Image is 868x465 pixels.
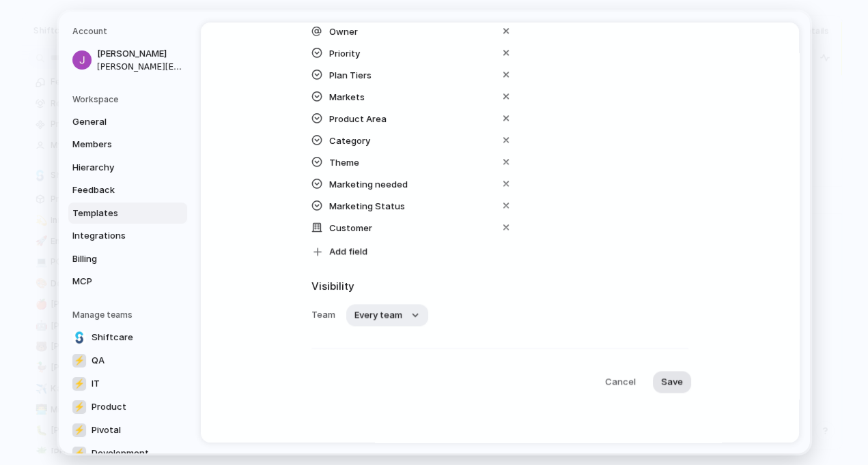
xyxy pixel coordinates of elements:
span: General [72,115,160,129]
span: Hierarchy [72,161,160,175]
span: Integrations [72,229,160,243]
h5: Manage teams [72,309,187,321]
span: Product [92,400,126,414]
span: Feedback [72,183,160,197]
span: QA [92,354,104,367]
span: Add field [329,245,367,258]
div: ⚡ [72,377,86,391]
a: [PERSON_NAME][PERSON_NAME][EMAIL_ADDRESS][PERSON_NAME][DOMAIN_NAME] [68,43,187,77]
span: Theme [329,157,359,168]
span: [PERSON_NAME] [97,47,184,61]
span: Priority [329,48,360,59]
span: IT [92,377,100,391]
span: Marketing needed [329,179,408,190]
span: Shiftcare [92,331,133,344]
span: Billing [72,252,160,266]
div: ⚡ [72,447,86,460]
a: Integrations [68,225,187,247]
span: Save [661,375,683,389]
div: ⚡ [72,400,86,414]
span: Owner [329,26,358,37]
span: Pivotal [92,423,121,437]
h5: Workspace [72,93,187,106]
a: Billing [68,248,187,270]
h5: Account [72,25,187,37]
div: ⚡ [72,423,86,437]
a: ⚡IT [68,373,187,395]
span: Category [329,135,370,146]
span: Marketing Status [329,200,405,211]
span: Visibility [311,279,688,295]
div: ⚡ [72,354,86,367]
button: Every team [346,304,428,326]
a: Templates [68,202,187,224]
span: Customer [329,222,372,233]
span: Cancel [604,375,635,389]
span: Team [311,308,335,322]
a: Members [68,134,187,155]
a: General [68,111,187,133]
a: MCP [68,271,187,292]
span: [PERSON_NAME][EMAIL_ADDRESS][PERSON_NAME][DOMAIN_NAME] [97,61,184,73]
span: Templates [72,207,160,220]
span: Markets [329,91,365,102]
span: Product Area [329,113,387,124]
span: MCP [72,275,160,288]
button: Save [653,371,691,393]
span: Every team [354,308,402,322]
a: Feedback [68,179,187,201]
a: Hierarchy [68,157,187,179]
span: Plan Tiers [329,70,372,80]
button: Add field [303,241,378,262]
a: ⚡Pivotal [68,419,187,441]
a: Shiftcare [68,327,187,348]
a: ⚡QA [68,350,187,372]
span: Development [92,447,149,460]
a: ⚡Development [68,442,187,464]
a: ⚡Product [68,396,187,418]
button: Cancel [593,370,647,393]
span: Members [72,138,160,151]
